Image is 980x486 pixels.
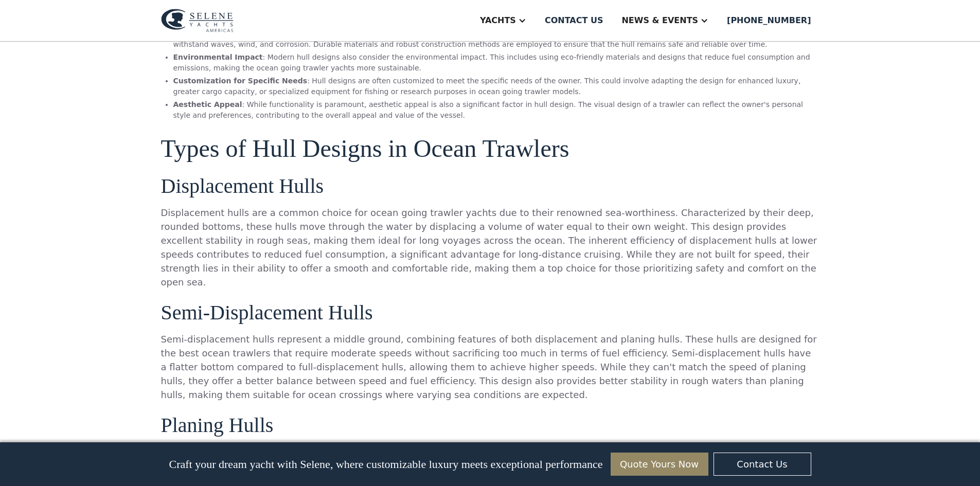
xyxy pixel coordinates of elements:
p: Craft your dream yacht with Selene, where customizable luxury meets exceptional performance [169,458,602,471]
div: Contact us [545,14,603,27]
li: : Hull designs are often customized to meet the specific needs of the owner. This could involve a... [173,76,819,97]
strong: Aesthetic Appeal [173,100,242,109]
h3: Planing Hulls [161,414,819,437]
strong: Customization for Specific Needs [173,77,308,85]
h3: Semi-Displacement Hulls [161,301,819,324]
p: Semi-displacement hulls represent a middle ground, combining features of both displacement and pl... [161,332,819,402]
div: Yachts [480,14,516,27]
p: Displacement hulls are a common choice for ocean going trawler yachts due to their renowned sea-w... [161,206,819,289]
div: News & EVENTS [621,14,698,27]
h3: Displacement Hulls [161,175,819,197]
li: : While functionality is paramount, aesthetic appeal is also a significant factor in hull design.... [173,99,819,121]
a: Quote Yours Now [611,453,708,476]
a: Contact Us [714,453,811,476]
img: logo [161,9,234,32]
strong: Environmental Impact [173,53,263,61]
li: : Modern hull designs also consider the environmental impact. This includes using eco-friendly ma... [173,52,819,74]
h2: Types of Hull Designs in Ocean Trawlers [161,135,819,163]
div: [PHONE_NUMBER] [727,14,811,27]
